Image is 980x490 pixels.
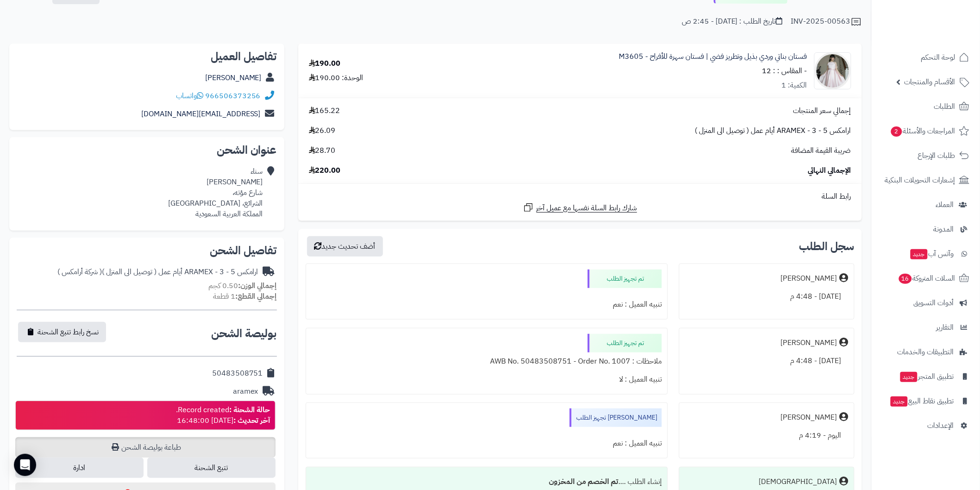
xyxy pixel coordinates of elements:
span: الإجمالي النهائي [808,165,851,176]
div: 190.00 [309,58,341,69]
h2: تفاصيل الشحن [17,245,277,256]
div: [DATE] - 4:48 م [685,288,848,306]
div: [PERSON_NAME] [781,338,837,348]
span: 16 [899,274,912,284]
div: 50483508751 [212,368,263,379]
a: السلات المتروكة16 [877,267,974,289]
span: 220.00 [309,165,341,176]
a: تتبع الشحنة [147,458,276,478]
span: 2 [891,126,902,137]
span: الطلبات [934,100,955,113]
img: logo-2.png [917,25,971,44]
div: ارامكس ARAMEX - 3 - 5 أيام عمل ( توصيل الى المنزل ) [57,267,258,277]
a: المراجعات والأسئلة2 [877,120,974,142]
div: ملاحظات : AWB No. 50483508751 - Order No. 1007 [312,352,662,371]
span: وآتس آب [910,247,954,260]
span: طلبات الإرجاع [918,149,955,162]
span: أدوات التسويق [914,296,954,309]
div: تم تجهيز الطلب [588,270,662,288]
span: إشعارات التحويلات البنكية [885,174,955,187]
a: العملاء [877,194,974,216]
span: المدونة [934,223,954,236]
span: جديد [911,249,928,259]
a: واتساب [176,90,203,101]
a: ادارة [15,458,144,478]
span: 28.70 [309,145,336,156]
a: تطبيق المتجرجديد [877,365,974,388]
span: 26.09 [309,126,336,136]
span: لوحة التحكم [921,51,955,64]
span: تطبيق المتجر [899,370,954,383]
span: الأقسام والمنتجات [905,75,955,88]
a: الإعدادات [877,415,974,437]
a: طباعة بوليصة الشحن [15,437,276,458]
a: فستان بناتي وردي بذيل وتطريز فضي | فستان سهرة للأفراح - M3605 [619,51,807,62]
img: 1756220418-413A5139-90x90.jpeg [815,52,851,89]
button: أضف تحديث جديد [307,236,383,257]
a: إشعارات التحويلات البنكية [877,169,974,191]
a: [EMAIL_ADDRESS][DOMAIN_NAME] [141,108,261,119]
span: ضريبة القيمة المضافة [792,145,851,156]
strong: حالة الشحنة : [229,404,270,415]
span: التطبيقات والخدمات [898,346,954,358]
span: ارامكس ARAMEX - 3 - 5 أيام عمل ( توصيل الى المنزل ) [695,126,851,136]
span: ( شركة أرامكس ) [57,266,102,277]
div: رابط السلة [302,191,858,202]
h2: بوليصة الشحن [211,328,277,339]
span: تطبيق نقاط البيع [890,395,954,408]
span: العملاء [936,198,954,211]
a: شارك رابط السلة نفسها مع عميل آخر [523,202,637,214]
a: [PERSON_NAME] [205,72,262,83]
div: تاريخ الطلب : [DATE] - 2:45 ص [682,16,783,27]
div: [PERSON_NAME] [781,273,837,284]
a: تطبيق نقاط البيعجديد [877,390,974,412]
a: المدونة [877,218,974,240]
div: الوحدة: 190.00 [309,73,364,83]
div: Open Intercom Messenger [14,454,36,476]
a: أدوات التسويق [877,292,974,314]
div: [DATE] - 4:48 م [685,352,848,370]
a: الطلبات [877,95,974,118]
a: وآتس آبجديد [877,243,974,265]
a: التطبيقات والخدمات [877,341,974,363]
span: السلات المتروكة [898,272,955,285]
a: لوحة التحكم [877,46,974,69]
div: Record created. [DATE] 16:48:00 [176,405,270,426]
div: سناء [PERSON_NAME] شارع مؤته، الشرائع، [GEOGRAPHIC_DATA] المملكة العربية السعودية [168,166,263,219]
div: [DEMOGRAPHIC_DATA] [759,477,837,487]
h3: سجل الطلب [799,241,854,252]
div: تنبيه العميل : نعم [312,295,662,314]
span: شارك رابط السلة نفسها مع عميل آخر [536,203,637,214]
div: تم تجهيز الطلب [588,334,662,352]
b: تم الخصم من المخزون [549,476,618,487]
span: نسخ رابط تتبع الشحنة [38,327,99,338]
small: 1 قطعة [213,291,277,302]
span: إجمالي سعر المنتجات [793,106,851,116]
strong: إجمالي الوزن: [238,280,277,291]
div: تنبيه العميل : لا [312,371,662,389]
div: [PERSON_NAME] [781,412,837,423]
h2: عنوان الشحن [17,144,277,156]
button: نسخ رابط تتبع الشحنة [18,322,106,342]
div: [PERSON_NAME] تجهيز الطلب [570,408,662,427]
div: تنبيه العميل : نعم [312,434,662,452]
a: 966506373256 [205,90,261,101]
span: التقارير [936,321,954,334]
small: - المقاس : : 12 [762,65,807,76]
span: 165.22 [309,106,340,116]
strong: إجمالي القطع: [235,291,277,302]
span: المراجعات والأسئلة [890,125,955,138]
h2: تفاصيل العميل [17,51,277,62]
strong: آخر تحديث : [233,415,270,426]
div: اليوم - 4:19 م [685,427,848,445]
span: جديد [891,396,908,407]
span: جديد [900,372,917,382]
span: الإعدادات [928,419,954,432]
small: 0.50 كجم [208,280,277,291]
a: طلبات الإرجاع [877,144,974,167]
a: التقارير [877,316,974,339]
div: INV-2025-00563 [791,16,862,27]
div: الكمية: 1 [782,80,807,91]
div: aramex [233,386,258,397]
